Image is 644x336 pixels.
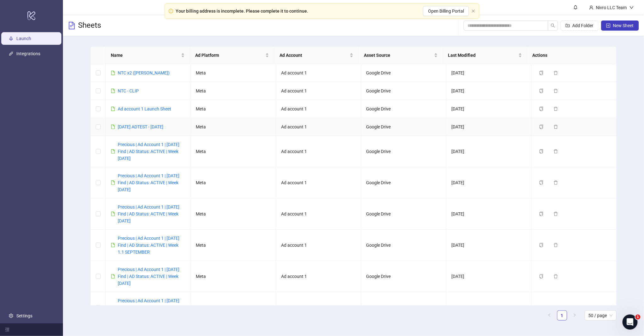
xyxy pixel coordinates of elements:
[585,310,617,321] div: Page Size
[191,136,276,167] td: Meta
[16,51,40,56] a: Integrations
[446,230,532,261] td: [DATE]
[554,243,558,247] span: delete
[554,305,558,310] span: delete
[118,106,171,111] a: Ad account 1 Launch Sheet
[68,22,76,29] span: file-text
[111,52,180,59] span: Name
[191,292,276,323] td: Meta
[539,212,544,216] span: copy
[573,5,578,9] span: bell
[111,305,115,310] span: file
[361,261,447,292] td: Google Drive
[554,125,558,129] span: delete
[554,212,558,216] span: delete
[443,47,528,64] th: Last Modified
[361,136,447,167] td: Google Drive
[446,167,532,198] td: [DATE]
[276,230,361,261] td: Ad account 1
[191,230,276,261] td: Meta
[361,167,447,198] td: Google Drive
[566,23,570,28] span: folder-add
[554,149,558,154] span: delete
[613,23,634,28] span: New Sheet
[557,311,567,320] a: 1
[539,89,544,93] span: copy
[539,125,544,129] span: copy
[111,125,115,129] span: file
[601,21,639,31] button: New Sheet
[118,88,139,93] a: NTC - CLIP
[16,36,31,41] a: Launch
[472,9,475,13] button: close
[191,100,276,118] td: Meta
[528,47,612,64] th: Actions
[545,310,555,321] li: Previous Page
[16,313,32,318] a: Settings
[118,298,179,317] a: Precious | Ad Account 1 | [DATE] Find | AD Status: ACTIVE | Week [DATE]
[446,198,532,230] td: [DATE]
[539,243,544,247] span: copy
[539,305,544,310] span: copy
[191,118,276,136] td: Meta
[551,23,555,28] span: search
[118,173,179,192] a: Precious | Ad Account 1 | [DATE] Find | AD Status: ACTIVE | Week [DATE]
[623,315,638,330] iframe: Intercom live chat
[570,310,580,321] li: Next Page
[589,311,613,320] span: 50 / page
[554,71,558,75] span: delete
[195,52,264,59] span: Ad Platform
[446,82,532,100] td: [DATE]
[111,89,115,93] span: file
[118,124,163,129] a: [DATE] ADTEST - [DATE]
[561,21,599,31] button: Add Folder
[573,313,577,317] span: right
[446,292,532,323] td: [DATE]
[111,243,115,247] span: file
[361,82,447,100] td: Google Drive
[539,71,544,75] span: copy
[539,107,544,111] span: copy
[570,310,580,321] button: right
[5,327,9,332] span: menu-fold
[118,236,179,255] a: Precious | Ad Account 1 | [DATE] Find | AD Status: ACTIVE | Week 1.1 SEPTEMBER
[78,21,101,31] h3: Sheets
[111,71,115,75] span: file
[446,136,532,167] td: [DATE]
[423,6,469,16] button: Open Billing Portal
[554,180,558,185] span: delete
[276,64,361,82] td: Ad account 1
[554,107,558,111] span: delete
[191,64,276,82] td: Meta
[190,47,274,64] th: Ad Platform
[191,167,276,198] td: Meta
[554,89,558,93] span: delete
[446,100,532,118] td: [DATE]
[573,23,594,28] span: Add Folder
[118,70,170,75] a: NTC x2 ([PERSON_NAME])
[636,315,641,320] span: 1
[361,292,447,323] td: Google Drive
[361,198,447,230] td: Google Drive
[191,82,276,100] td: Meta
[448,52,517,59] span: Last Modified
[606,23,611,28] span: plus-square
[539,180,544,185] span: copy
[446,118,532,136] td: [DATE]
[359,47,443,64] th: Asset Source
[446,261,532,292] td: [DATE]
[176,8,308,15] div: Your billing address is incomplete. Please complete it to continue.
[361,118,447,136] td: Google Drive
[118,204,179,223] a: Precious | Ad Account 1 | [DATE] Find | AD Status: ACTIVE | Week [DATE]
[361,230,447,261] td: Google Drive
[554,274,558,279] span: delete
[548,313,551,317] span: left
[276,118,361,136] td: Ad account 1
[276,100,361,118] td: Ad account 1
[191,198,276,230] td: Meta
[276,292,361,323] td: Ad account 1
[428,9,464,14] span: Open Billing Portal
[276,167,361,198] td: Ad account 1
[280,52,348,59] span: Ad Account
